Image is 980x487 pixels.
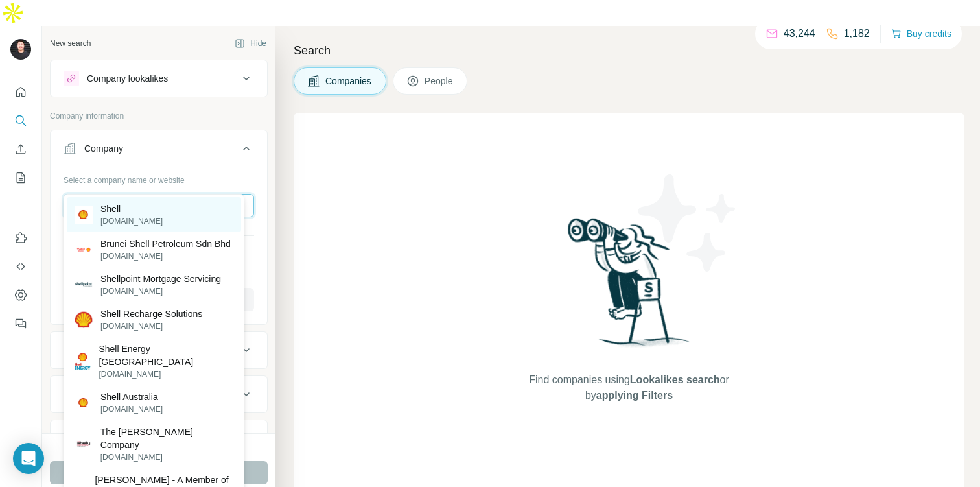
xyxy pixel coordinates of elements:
[100,451,233,463] p: [DOMAIN_NAME]
[100,215,163,227] p: [DOMAIN_NAME]
[51,379,267,410] button: HQ location
[100,272,221,285] p: Shellpoint Mortgage Servicing
[596,390,673,401] span: applying Filters
[226,34,275,53] button: Hide
[99,342,233,368] p: Shell Energy [GEOGRAPHIC_DATA]
[425,75,454,88] span: People
[75,311,93,329] img: Shell Recharge Solutions
[51,335,267,366] button: Industry
[100,403,163,415] p: [DOMAIN_NAME]
[10,137,31,161] button: Enrich CSV
[100,285,221,297] p: [DOMAIN_NAME]
[10,109,31,132] button: Search
[630,374,720,385] span: Lookalikes search
[75,241,93,259] img: Brunei Shell Petroleum Sdn Bhd
[100,307,202,320] p: Shell Recharge Solutions
[64,169,254,186] div: Select a company name or website
[10,226,31,250] button: Use Surfe on LinkedIn
[75,353,91,369] img: Shell Energy Australia
[51,423,267,454] button: Annual revenue ($)
[75,206,93,224] img: Shell
[10,312,31,335] button: Feedback
[844,26,870,42] p: 1,182
[51,133,267,169] button: Company
[100,250,231,262] p: [DOMAIN_NAME]
[100,390,163,403] p: Shell Australia
[75,435,93,453] img: The Shelly Company
[100,425,233,451] p: The [PERSON_NAME] Company
[100,237,231,250] p: Brunei Shell Petroleum Sdn Bhd
[84,142,123,155] div: Company
[10,255,31,278] button: Use Surfe API
[10,283,31,307] button: Dashboard
[525,372,732,403] span: Find companies using or by
[87,72,168,85] div: Company lookalikes
[51,63,267,94] button: Company lookalikes
[891,25,951,43] button: Buy credits
[325,75,373,88] span: Companies
[784,26,815,42] p: 43,244
[50,110,268,122] p: Company information
[13,443,44,474] div: Open Intercom Messenger
[10,80,31,104] button: Quick start
[629,165,746,281] img: Surfe Illustration - Stars
[50,38,91,49] div: New search
[562,215,697,359] img: Surfe Illustration - Woman searching with binoculars
[10,39,31,60] img: Avatar
[75,276,93,294] img: Shellpoint Mortgage Servicing
[100,202,163,215] p: Shell
[75,394,93,412] img: Shell Australia
[99,368,233,380] p: [DOMAIN_NAME]
[294,42,964,60] h4: Search
[10,166,31,189] button: My lists
[100,320,202,332] p: [DOMAIN_NAME]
